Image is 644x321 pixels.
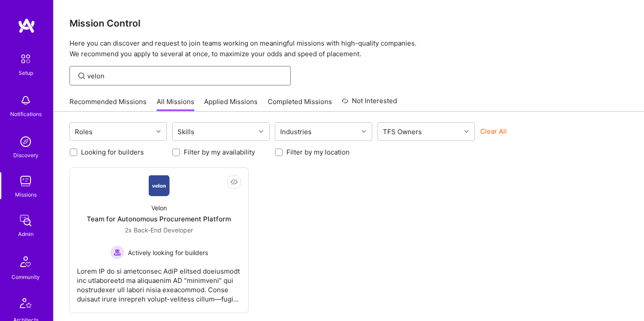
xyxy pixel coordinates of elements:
a: Completed Missions [268,97,332,112]
div: Admin [18,229,34,239]
a: Company LogoVelonTeam for Autonomous Procurement Platform2x Back-End Developer Actively looking f... [77,175,241,306]
a: Applied Missions [204,97,258,112]
img: Actively looking for builders [110,245,124,259]
img: setup [16,50,35,68]
div: Skills [175,125,197,138]
span: Actively looking for builders [128,248,208,257]
button: Clear All [480,127,507,136]
a: Not Interested [342,96,397,112]
i: icon Chevron [259,129,263,134]
img: admin teamwork [17,212,35,229]
p: Here you can discover and request to join teams working on meaningful missions with high-quality ... [69,38,628,59]
i: icon Chevron [362,129,366,134]
i: icon Chevron [464,129,469,134]
img: teamwork [17,172,35,190]
div: Notifications [10,109,42,119]
div: Industries [278,125,314,138]
h3: Mission Control [69,18,628,29]
i: icon EyeClosed [231,178,238,186]
div: Velon [151,203,167,213]
img: Company Logo [149,175,170,196]
i: icon Chevron [156,129,161,134]
a: Recommended Missions [69,97,147,112]
div: Setup [19,68,33,77]
div: Roles [73,125,95,138]
a: All Missions [157,97,194,112]
span: 2x Back-End Developer [125,226,193,234]
label: Looking for builders [81,147,144,157]
div: Team for Autonomous Procurement Platform [87,214,231,224]
input: Find Mission... [87,71,284,81]
img: Community [15,251,36,272]
div: TFS Owners [381,125,424,138]
i: icon SearchGrey [77,71,87,81]
div: Discovery [13,151,39,160]
div: Lorem IP do si ametconsec AdiP elitsed doeiusmodt inc utlaboreetd ma aliquaenim AD “minimveni” qu... [77,259,241,304]
img: logo [18,18,35,34]
img: Architects [15,294,36,315]
label: Filter by my location [286,147,350,157]
div: Missions [15,190,37,199]
label: Filter by my availability [184,147,255,157]
div: Community [12,272,40,282]
img: bell [17,92,35,109]
img: discovery [17,133,35,151]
